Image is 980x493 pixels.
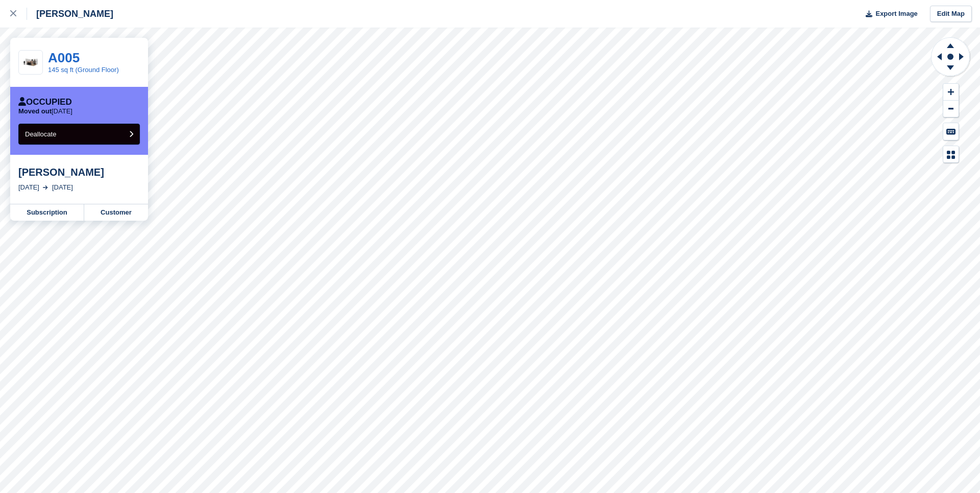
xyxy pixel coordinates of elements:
a: Subscription [10,204,84,221]
div: Occupied [18,97,72,107]
button: Deallocate [18,124,140,145]
span: Moved out [18,107,52,115]
div: [PERSON_NAME] [18,166,140,178]
span: Deallocate [25,130,56,138]
button: Zoom In [943,84,959,101]
button: Keyboard Shortcuts [943,123,959,140]
img: 150-sqft-unit.jpg [19,55,42,69]
p: [DATE] [18,107,72,115]
a: A005 [48,50,80,65]
span: Export Image [875,9,917,19]
button: Map Legend [943,146,959,163]
div: [PERSON_NAME] [27,8,113,20]
button: Zoom Out [943,101,959,118]
div: [DATE] [18,182,39,193]
a: 145 sq ft (Ground Floor) [48,66,119,74]
div: [DATE] [52,182,73,193]
a: Customer [84,204,148,221]
a: Edit Map [930,6,972,22]
button: Export Image [860,6,918,22]
img: arrow-right-light-icn-cde0832a797a2874e46488d9cf13f60e5c3a73dbe684e267c42b8395dfbc2abf.svg [43,185,48,190]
